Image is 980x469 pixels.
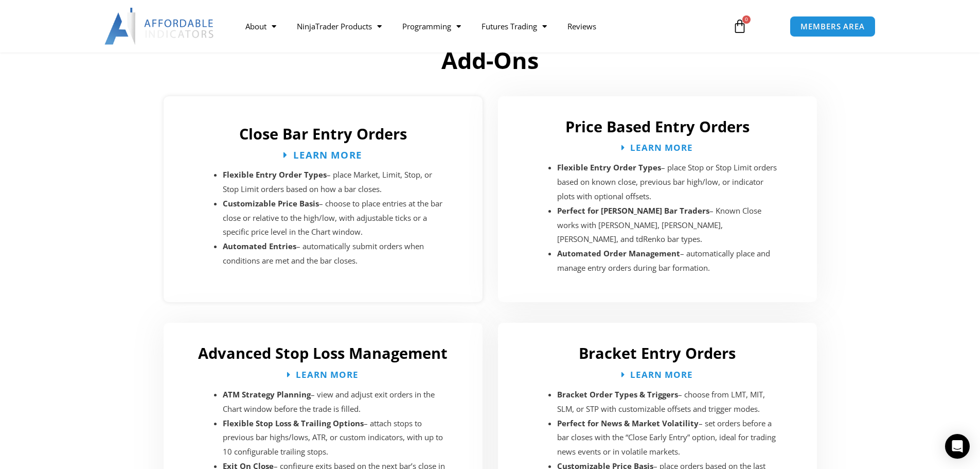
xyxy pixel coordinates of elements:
[800,23,865,30] span: MEMBERS AREA
[293,150,362,160] span: Learn More
[223,418,364,428] strong: Flexible Stop Loss & Trailing Options
[104,8,215,45] img: LogoAI | Affordable Indicators – NinjaTrader
[296,370,359,379] span: Learn More
[235,14,721,38] nav: Menu
[283,150,362,160] a: Learn More
[945,434,970,459] div: Open Intercom Messenger
[621,370,693,379] a: Learn More
[223,198,319,209] strong: Customizable Price Basis
[557,388,781,416] li: – choose from LMT, MIT, SLM, or STP with customizable offsets and trigger modes.
[557,161,781,204] li: – place Stop or Stop Limit orders based on known close, previous bar high/low, or indicator plots...
[557,162,661,172] strong: Flexible Entry Order Types
[223,169,327,180] strong: Flexible Entry Order Types
[508,343,807,363] h2: Bracket Entry Orders
[235,14,287,38] a: About
[621,143,693,152] a: Learn More
[557,204,781,247] li: – Known Close works with [PERSON_NAME], [PERSON_NAME], [PERSON_NAME], and tdRenko bar types.
[630,370,693,379] span: Learn More
[557,247,781,275] li: – automatically place and manage entry orders during bar formation.
[223,197,447,240] li: – choose to place entries at the bar close or relative to the high/low, with adjustable ticks or ...
[223,389,311,399] strong: ATM Strategy Planning
[174,124,472,144] h2: Close Bar Entry Orders
[557,248,680,258] strong: Automated Order Management
[557,389,678,399] strong: Bracket Order Types & Triggers
[223,168,447,197] li: – place Market, Limit, Stop, or Stop Limit orders based on how a bar closes.
[790,16,876,37] a: MEMBERS AREA
[471,14,557,38] a: Futures Trading
[287,14,392,38] a: NinjaTrader Products
[717,11,762,41] a: 0
[223,388,447,416] li: – view and adjust exit orders in the Chart window before the trade is filled.
[287,370,359,379] a: Learn More
[174,343,472,363] h2: Advanced Stop Loss Management
[223,416,447,460] li: – attach stops to previous bar highs/lows, ATR, or custom indicators, with up to 10 configurable ...
[223,239,447,268] li: – automatically submit orders when conditions are met and the bar closes.
[161,45,819,76] h2: Add-Ons
[392,14,471,38] a: Programming
[557,205,709,216] strong: Perfect for [PERSON_NAME] Bar Traders
[742,15,751,24] span: 0
[557,14,607,38] a: Reviews
[508,117,807,136] h2: Price Based Entry Orders
[557,418,699,428] strong: Perfect for News & Market Volatility
[223,241,296,251] strong: Automated Entries
[557,416,781,460] li: – set orders before a bar closes with the “Close Early Entry” option, ideal for trading news even...
[630,143,693,152] span: Learn More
